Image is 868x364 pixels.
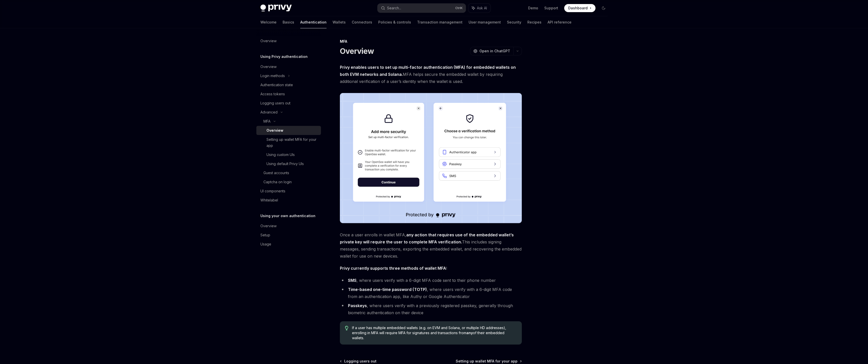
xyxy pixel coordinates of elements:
strong: Privy currently supports three methods of wallet MFA: [340,266,447,271]
li: , where users verify with a 6-digit MFA code sent to their phone number [340,277,522,284]
span: Once a user enrolls in wallet MFA, This includes signing messages, sending transactions, exportin... [340,231,522,260]
div: Advanced [260,109,278,115]
strong: SMS [348,278,357,283]
a: Logging users out [340,359,376,364]
div: Access tokens [260,91,285,97]
span: Open in ChatGPT [479,49,510,54]
h1: Overview [340,47,374,56]
a: Overview [256,62,321,71]
div: UI components [260,188,285,194]
svg: Tip [345,326,348,330]
div: Search... [387,5,401,11]
a: Connectors [352,16,372,28]
button: Search...CtrlK [377,4,466,13]
div: Using default Privy UIs [266,161,304,167]
strong: any action that requires use of the embedded wallet’s private key will require the user to comple... [340,232,514,244]
a: Using default Privy UIs [256,159,321,168]
li: , where users verify with a 6-digit MFA code from an authentication app, like Authy or Google Aut... [340,286,522,300]
div: Using custom UIs [266,152,295,158]
div: Overview [260,64,277,70]
a: Setting up wallet MFA for your app [456,359,521,364]
a: Setting up wallet MFA for your app [256,135,321,150]
div: Login methods [260,73,285,79]
div: Authentication state [260,82,293,88]
div: MFA [340,39,522,44]
strong: Privy enables users to set up multi-factor authentication (MFA) for embedded wallets on both EVM ... [340,65,516,77]
span: Setting up wallet MFA for your app [456,359,518,364]
a: Setup [256,231,321,240]
img: images/MFA.png [340,93,522,223]
div: Captcha on login [263,179,292,185]
div: MFA [263,118,270,124]
span: Dashboard [568,6,588,11]
a: User management [469,16,501,28]
li: , where users verify with a previously registered passkey, generally through biometric authentica... [340,302,522,316]
div: Overview [266,127,283,133]
a: Access tokens [256,89,321,99]
a: UI components [256,187,321,196]
h5: Using your own authentication [260,213,315,219]
a: Authentication [300,16,327,28]
a: Authentication state [256,80,321,89]
div: Overview [260,38,277,44]
a: Usage [256,240,321,249]
span: If a user has multiple embedded wallets (e.g. on EVM and Solana, or multiple HD addresses), enrol... [352,325,517,340]
a: Captcha on login [256,177,321,187]
a: Support [544,6,558,11]
h5: Using Privy authentication [260,54,308,60]
strong: Time-based one-time password (TOTP) [348,287,427,292]
div: Setup [260,232,270,238]
a: Guest accounts [256,168,321,177]
div: Setting up wallet MFA for your app [266,136,318,149]
a: Overview [256,126,321,135]
a: Basics [283,16,294,28]
div: Usage [260,241,271,247]
div: Logging users out [260,100,290,106]
a: Overview [256,221,321,231]
a: Whitelabel [256,196,321,205]
button: Ask AI [468,4,491,13]
a: API reference [548,16,572,28]
a: Wallets [333,16,346,28]
span: Logging users out [344,359,376,364]
a: Recipes [527,16,541,28]
span: Ctrl K [455,6,463,10]
div: Overview [260,223,277,229]
button: Toggle dark mode [600,4,608,12]
a: Logging users out [256,99,321,108]
a: Demo [528,6,538,11]
div: Guest accounts [263,170,289,176]
div: Whitelabel [260,197,278,203]
span: MFA helps secure the embedded wallet by requiring additional verification of a user’s identity wh... [340,64,522,85]
a: Transaction management [417,16,463,28]
a: Overview [256,36,321,45]
a: Using custom UIs [256,150,321,159]
strong: Passkeys [348,303,367,308]
a: Dashboard [564,4,595,12]
a: Policies & controls [378,16,411,28]
a: Security [507,16,521,28]
a: Welcome [260,16,277,28]
button: Open in ChatGPT [470,47,513,55]
strong: any [466,331,473,335]
span: Ask AI [477,6,487,11]
img: dark logo [260,5,292,12]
